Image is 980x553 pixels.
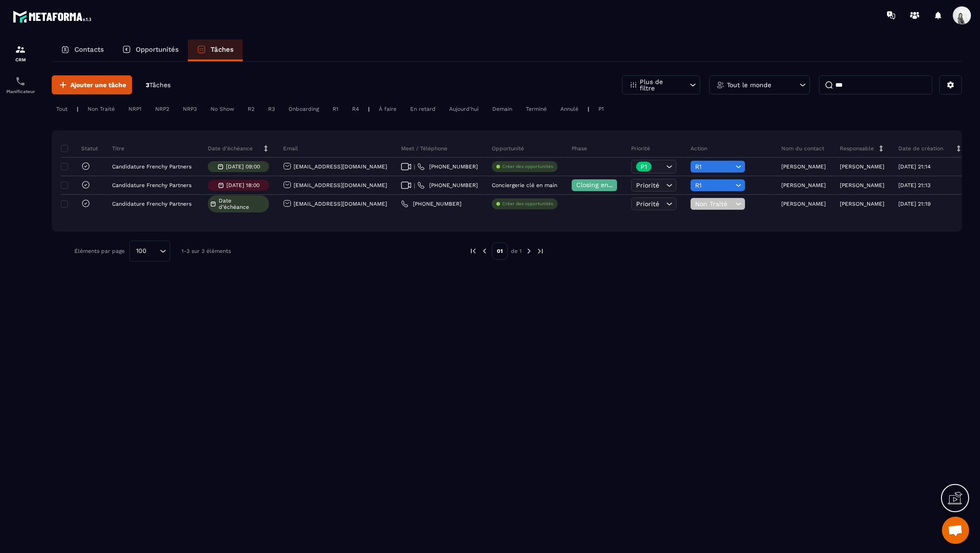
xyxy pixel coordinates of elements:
img: prev [469,247,477,255]
span: 100 [133,246,150,256]
div: R1 [328,104,343,114]
p: Statut [63,145,98,152]
div: NRP1 [124,104,146,114]
p: [PERSON_NAME] [781,201,826,207]
p: [PERSON_NAME] [840,182,884,188]
p: Phase [572,145,587,152]
p: [DATE] 21:19 [898,201,931,207]
p: Email [283,145,298,152]
p: Tâches [211,45,234,54]
p: [PERSON_NAME] [840,163,884,170]
div: Search for option [129,241,170,262]
p: Opportunités [136,45,179,54]
p: Plus de filtre [640,79,680,91]
p: Opportunité [492,145,524,152]
p: Candidature Frenchy Partners [112,201,191,207]
p: [PERSON_NAME] [781,163,826,170]
p: Contacts [74,45,104,54]
div: Tout [52,104,72,114]
p: Date de création [898,145,943,152]
p: 01 [492,242,508,260]
span: Date d’échéance [219,197,267,210]
span: Ajouter une tâche [70,80,126,89]
p: 1-3 sur 3 éléments [181,248,231,254]
p: Conciergerie clé en main [492,182,557,188]
span: | [414,182,415,189]
p: Nom du contact [781,145,824,152]
div: Demain [488,104,517,114]
p: [DATE] 21:14 [898,163,931,170]
p: [DATE] 09:00 [226,163,260,170]
button: Ajouter une tâche [52,75,132,94]
div: Annulé [556,104,583,114]
a: Opportunités [113,39,188,61]
div: En retard [406,104,440,114]
div: NRP2 [151,104,174,114]
span: | [414,163,415,170]
div: R2 [243,104,259,114]
p: 3 [146,81,171,89]
p: CRM [2,57,39,62]
span: Priorité [636,182,659,189]
p: Responsable [840,145,874,152]
a: [PHONE_NUMBER] [401,200,461,207]
p: | [77,106,78,112]
a: Contacts [52,39,113,61]
p: Priorité [631,145,650,152]
div: Aujourd'hui [445,104,483,114]
img: next [525,247,533,255]
img: prev [480,247,489,255]
a: formationformationCRM [2,37,39,69]
span: Priorité [636,200,659,207]
p: [DATE] 18:00 [226,182,260,188]
a: [PHONE_NUMBER] [417,182,478,189]
div: Non Traité [83,104,119,114]
p: Date d’échéance [208,145,253,152]
div: À faire [374,104,401,114]
div: NRP3 [178,104,201,114]
a: schedulerschedulerPlanificateur [2,69,39,101]
p: Candidature Frenchy Partners [112,182,191,188]
p: Créer des opportunités [502,201,553,207]
span: Tâches [149,81,171,89]
span: Non Traité [695,200,733,207]
a: [PHONE_NUMBER] [417,163,478,170]
div: Terminé [521,104,551,114]
a: Tâches [188,39,243,61]
img: formation [15,44,26,55]
p: P1 [641,163,647,170]
div: Onboarding [284,104,323,114]
p: Meet / Téléphone [401,145,447,152]
input: Search for option [150,246,157,256]
span: R1 [695,163,733,170]
span: R1 [695,182,733,189]
p: Tout le monde [727,82,771,88]
div: R3 [264,104,279,114]
p: [DATE] 21:13 [898,182,931,188]
p: [PERSON_NAME] [781,182,826,188]
div: R4 [348,104,363,114]
div: No Show [206,104,239,114]
p: Action [691,145,707,152]
p: Titre [112,145,124,152]
img: scheduler [15,76,26,87]
p: Candidature Frenchy Partners [112,163,191,170]
p: [PERSON_NAME] [840,201,884,207]
img: logo [13,8,94,25]
div: P1 [594,104,608,114]
p: Créer des opportunités [502,163,553,170]
p: de 1 [511,247,522,255]
p: | [588,106,589,112]
img: next [536,247,544,255]
span: Closing en cours [576,181,628,188]
p: Planificateur [2,89,39,94]
p: | [368,106,370,112]
div: Ouvrir le chat [942,517,969,544]
p: Éléments par page [74,248,125,254]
